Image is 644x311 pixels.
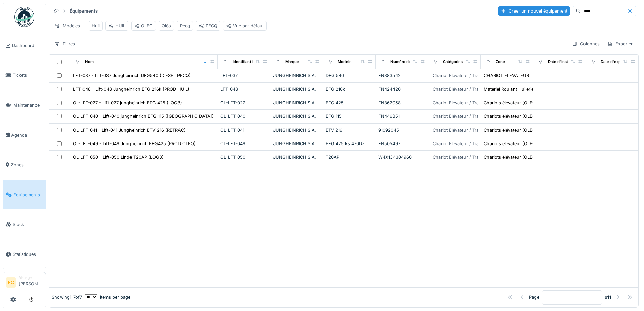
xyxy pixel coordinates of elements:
div: Chariots élévateur (OLEO) [484,127,538,133]
a: Agenda [3,120,46,150]
div: items per page [85,294,130,301]
div: Chariot Elévateur / Transpalette [433,113,497,119]
div: HUIL [109,23,125,29]
div: Chariots élévateur (OLEO) [484,154,538,160]
div: OL-LFT-049 - Lift-049 Jungheinrich EFG425 (PROD OLEO) [73,140,196,147]
span: Équipements [13,192,43,198]
div: JUNGHEINRICH S.A. [273,127,320,133]
div: Identifiant interne [233,59,265,65]
div: Modèle [338,59,352,65]
div: JUNGHEINRICH S.A. [273,72,320,79]
div: LFT-037 [220,72,267,79]
div: Showing 1 - 7 of 7 [52,294,82,301]
div: Pecq [180,23,190,29]
span: Maintenance [13,102,43,108]
div: Date d'expiration [601,59,632,65]
div: Chariots élévateur (OLEO) [484,140,538,147]
div: Exporter [604,39,636,49]
div: Materiel Roulant Huilerie [484,86,534,92]
div: 91092045 [378,127,425,133]
div: Chariot Elévateur / Transpalette [433,154,497,160]
div: Huil [92,23,100,29]
a: Zones [3,150,46,180]
div: OL-LFT-041 - Lift-041 Jungheinrich ETV 216 (RETRAC) [73,127,186,133]
a: Équipements [3,180,46,209]
div: OL-LFT-041 [220,127,267,133]
a: Stock [3,209,46,239]
span: Dashboard [12,42,43,49]
div: LFT-037 - Lift-037 Jungheinrich DFG540 (DIESEL PECQ) [73,72,191,79]
div: JUNGHEINRICH S.A. [273,99,320,106]
div: FN424420 [378,86,425,92]
span: Zones [11,162,43,168]
div: Catégories d'équipement [443,59,490,65]
div: Numéro de Série [390,59,422,65]
a: Maintenance [3,90,46,120]
div: Chariot Elévateur / Transpalette [433,140,497,147]
span: Statistiques [13,251,43,258]
div: OL-LFT-050 [220,154,267,160]
div: Chariot Elévateur / Transpalette [433,72,497,79]
div: OLEO [134,23,153,29]
div: Nom [85,59,94,65]
div: PECQ [199,23,217,29]
span: Tickets [13,72,43,79]
a: Tickets [3,61,46,90]
div: EFG 425 [326,99,373,106]
div: OL-LFT-027 - Lift-027 jungheinrich EFG 425 (LOG3) [73,99,182,106]
div: OL-LFT-040 - Lift-040 jungheinrich EFG 115 ([GEOGRAPHIC_DATA]) [73,113,214,119]
div: JUNGHEINRICH S.A. [273,154,320,160]
div: EFG 425 ks 470DZ [326,140,373,147]
div: Chariot Elévateur / Transpalette [433,127,497,133]
div: Date d'Installation [548,59,581,65]
div: T20AP [326,154,373,160]
div: Modèles [51,21,83,31]
a: FC Manager[PERSON_NAME] [6,275,43,291]
div: EFG 115 [326,113,373,119]
div: W4X134304960 [378,154,425,160]
div: OL-LFT-049 [220,140,267,147]
div: DFG 540 [326,72,373,79]
span: Agenda [11,132,43,138]
div: JUNGHEINRICH S.A. [273,140,320,147]
div: JUNGHEINRICH S.A. [273,113,320,119]
strong: Équipements [67,8,100,14]
img: Badge_color-CXgf-gQk.svg [14,7,34,27]
span: Stock [13,221,43,228]
div: ETV 216 [326,127,373,133]
div: EFG 216k [326,86,373,92]
div: CHARIOT ELEVATEUR [484,72,529,79]
div: Chariots élévateur (OLEO) [484,113,538,119]
a: Dashboard [3,31,46,61]
div: FN362058 [378,99,425,106]
li: FC [6,277,16,288]
div: Chariot Elévateur / Transpalette [433,99,497,106]
div: Oléo [162,23,171,29]
div: LFT-048 - Lift-048 Jungheinrich EFG 216k (PROD HUIL) [73,86,189,92]
div: Chariots élévateur (OLEO) [484,99,538,106]
div: Page [529,294,539,301]
div: Manager [19,275,43,280]
a: Statistiques [3,239,46,269]
div: Marque [285,59,299,65]
div: LFT-048 [220,86,267,92]
div: FN383542 [378,72,425,79]
div: OL-LFT-040 [220,113,267,119]
div: Filtres [51,39,78,49]
div: Zone [496,59,505,65]
li: [PERSON_NAME] [19,275,43,290]
div: FN505497 [378,140,425,147]
div: Vue par défaut [226,23,264,29]
div: OL-LFT-050 - Lift-050 Linde T20AP (LOG3) [73,154,164,160]
div: Créer un nouvel équipement [498,6,570,16]
strong: of 1 [605,294,611,301]
div: Colonnes [569,39,603,49]
div: OL-LFT-027 [220,99,267,106]
div: FN446351 [378,113,425,119]
div: Chariot Elévateur / Transpalette [433,86,497,92]
div: JUNGHEINRICH S.A. [273,86,320,92]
